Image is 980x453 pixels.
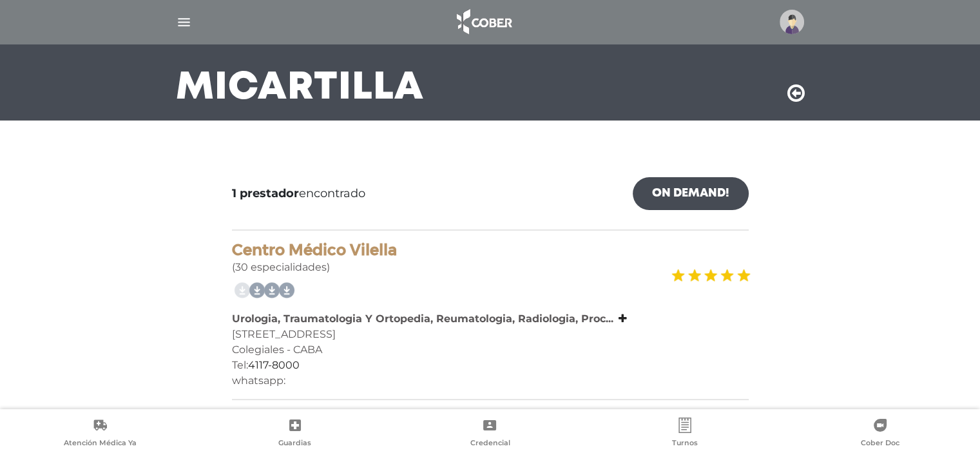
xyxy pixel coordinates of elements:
[861,438,899,450] span: Cober Doc
[232,185,365,202] span: encontrado
[176,72,424,105] h3: Mi Cartilla
[782,418,977,450] a: Cober Doc
[232,342,749,358] div: Colegiales - CABA
[198,418,393,450] a: Guardias
[450,6,517,37] img: logo_cober_home-white.png
[248,359,300,371] a: 4117-8000
[232,327,749,342] div: [STREET_ADDRESS]
[392,418,588,450] a: Credencial
[633,177,749,210] a: On Demand!
[232,373,749,389] div: whatsapp:
[232,313,613,325] b: Urologia, Traumatologia Y Ortopedia, Reumatologia, Radiologia, Proc...
[232,186,299,200] b: 1 prestador
[278,438,311,450] span: Guardias
[780,10,804,34] img: profile-placeholder.svg
[669,261,751,290] img: estrellas_badge.png
[64,438,137,450] span: Atención Médica Ya
[232,358,749,373] div: Tel:
[176,14,192,30] img: Cober_menu-lines-white.svg
[470,438,510,450] span: Credencial
[232,241,749,275] div: (30 especialidades)
[672,438,698,450] span: Turnos
[232,241,749,260] h4: Centro Médico Vilella
[3,418,198,450] a: Atención Médica Ya
[588,418,783,450] a: Turnos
